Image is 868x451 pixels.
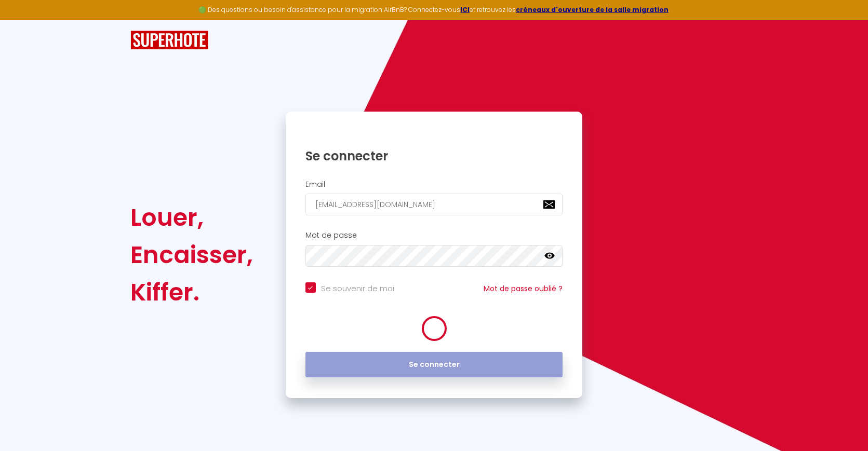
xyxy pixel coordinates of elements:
div: Louer, [130,199,253,236]
a: créneaux d'ouverture de la salle migration [516,5,669,14]
div: Encaisser, [130,236,253,274]
a: Mot de passe oublié ? [484,283,563,294]
h2: Mot de passe [305,231,563,240]
button: Se connecter [305,352,563,378]
div: Kiffer. [130,274,253,311]
h1: Se connecter [305,148,563,164]
h2: Email [305,180,563,189]
a: ICI [460,5,470,14]
img: SuperHote logo [130,31,208,50]
input: Ton Email [305,194,563,215]
button: Ouvrir le widget de chat LiveChat [8,4,39,35]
